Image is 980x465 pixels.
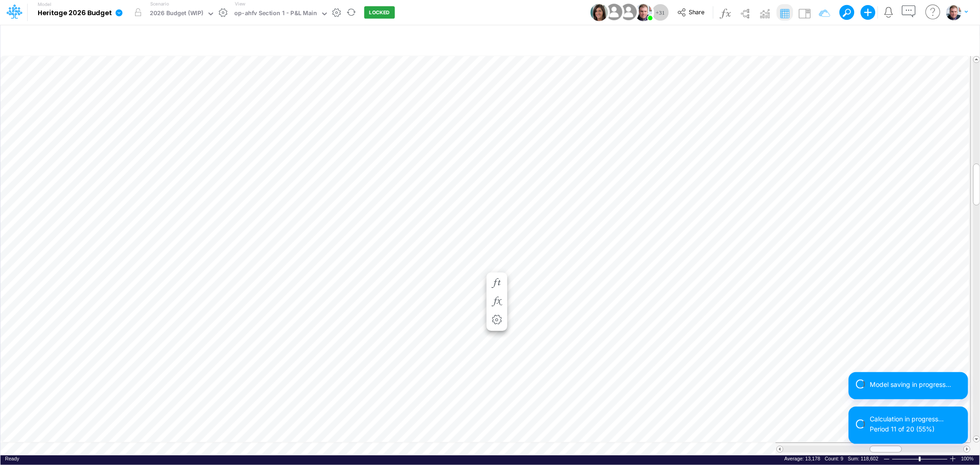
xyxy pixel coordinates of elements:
span: Count: 9 [825,456,843,461]
img: User Image Icon [604,2,624,23]
a: Notifications [884,7,894,17]
span: + 31 [656,10,665,16]
div: Average of selected cells [784,455,820,462]
label: Model [38,2,51,7]
div: Sum of selected cells [848,455,878,462]
img: User Image Icon [618,2,639,23]
span: Sum: 118,602 [848,456,878,461]
button: LOCKED [364,6,395,19]
div: 2026 Budget (WIP) [150,9,204,19]
span: Share [689,8,704,15]
div: Number of selected cells that contain data [825,455,843,462]
span: Ready [5,456,19,461]
div: op-ahfv Section 1 - P&L Main [234,9,317,19]
div: In Ready mode [5,455,19,462]
label: View [235,0,245,7]
div: Zoom Out [883,456,890,463]
div: Model saving in progress... [870,380,961,389]
div: Zoom [919,457,921,461]
img: User Image Icon [634,4,652,21]
div: Calculation in progress... Period 11 of 20 (55%) [870,414,961,433]
div: Zoom In [949,455,957,462]
input: Type a title here [8,29,780,48]
b: Heritage 2026 Budget [38,9,112,17]
div: Zoom level [961,455,975,462]
span: Average: 13,178 [784,456,820,461]
span: 100% [961,455,975,462]
img: User Image Icon [590,4,608,21]
div: Zoom [892,455,949,462]
label: Scenario [150,0,169,7]
button: Share [673,6,711,20]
